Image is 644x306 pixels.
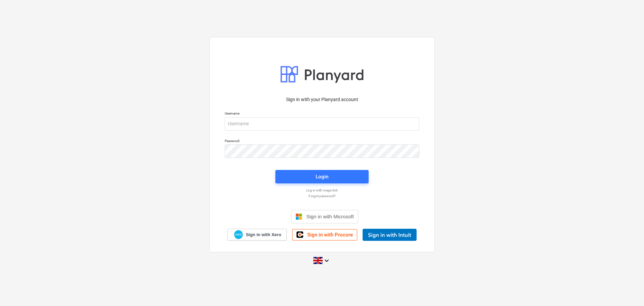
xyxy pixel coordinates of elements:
img: Xero logo [234,230,243,239]
div: Login [316,172,328,181]
input: Username [225,117,419,131]
i: keyboard_arrow_down [323,257,331,265]
span: Sign in with Xero [246,232,281,238]
a: Log in with magic link [221,188,423,192]
button: Login [275,170,369,183]
p: Sign in with your Planyard account [225,96,419,103]
span: Sign in with Procore [307,232,353,238]
img: Microsoft logo [296,213,302,220]
a: Forgot password? [221,194,423,198]
a: Sign in with Procore [292,229,357,241]
a: Sign in with Xero [227,229,287,241]
p: Password [225,139,419,144]
p: Username [225,111,419,117]
span: Sign in with Microsoft [306,214,354,219]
